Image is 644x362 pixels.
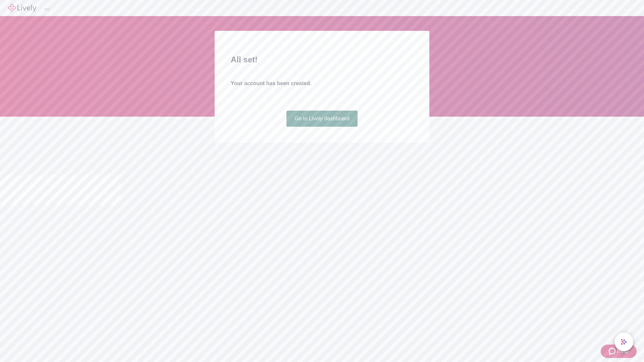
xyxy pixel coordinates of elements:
[614,333,633,351] button: chat
[44,8,50,10] button: Log out
[601,345,637,358] button: Zendesk support iconHelp
[231,79,413,87] h4: Your account has been created.
[621,339,627,345] svg: Lively AI Assistant
[8,4,36,12] img: Lively
[286,111,358,127] a: Go to Lively dashboard
[609,347,617,355] svg: Zendesk support icon
[231,54,413,66] h2: All set!
[617,347,629,355] span: Help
